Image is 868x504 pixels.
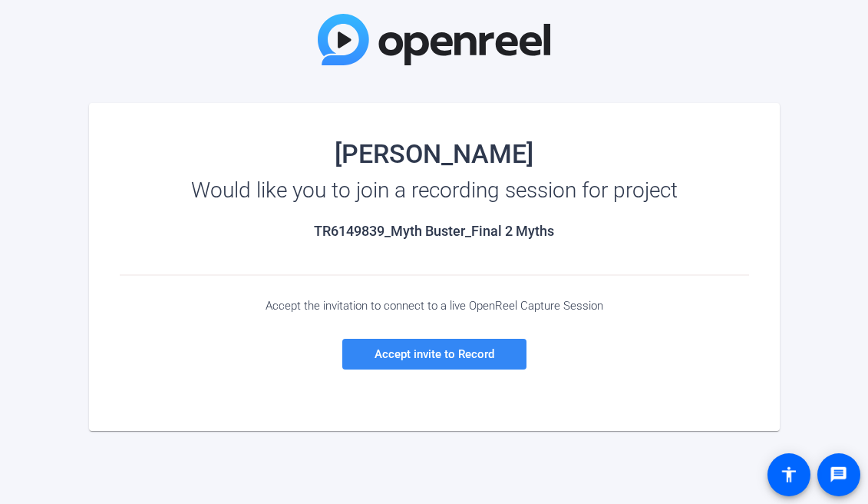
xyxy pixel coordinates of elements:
mat-icon: accessibility [780,466,798,484]
div: [PERSON_NAME] [120,141,749,166]
div: Would like you to join a recording session for project [120,178,749,203]
div: Accept the invitation to connect to a live OpenReel Capture Session [120,299,749,313]
mat-icon: message [830,466,848,484]
h2: TR6149839_Myth Buster_Final 2 Myths [120,223,749,240]
span: Accept invite to Record [375,347,494,361]
img: OpenReel Logo [318,14,551,65]
a: Accept invite to Record [342,339,526,370]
